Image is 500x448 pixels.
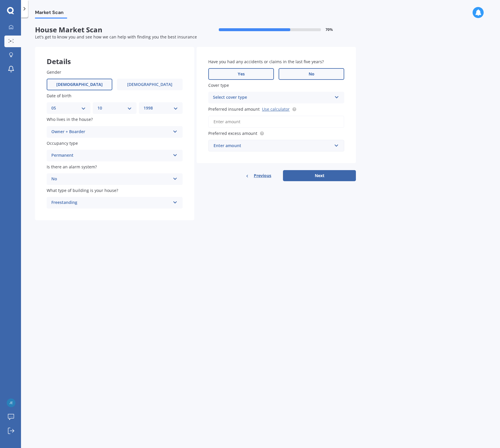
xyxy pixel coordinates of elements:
span: Date of birth [47,93,71,98]
span: What type of building is your house? [47,188,118,193]
img: 9ae04131e46cc7cbd14c482522052b46 [7,398,15,407]
span: Let's get to know you and see how we can help with finding you the best insurance [35,34,197,40]
span: House Market Scan [35,26,195,34]
a: Use calculator [262,106,290,112]
div: Owner + Boarder [51,128,170,135]
span: Cover type [208,82,229,88]
input: Enter amount [208,116,344,128]
span: Market Scan [35,10,67,17]
span: Occupancy type [47,140,78,146]
div: Details [35,47,194,64]
span: Previous [254,171,271,180]
div: Permanent [51,152,170,159]
span: Preferred excess amount [208,130,257,136]
span: Yes [238,72,245,77]
span: Have you had any accidents or claims in the last five years? [208,59,324,64]
div: Enter amount [214,142,332,149]
span: Preferred insured amount [208,106,260,112]
span: No [309,72,314,77]
span: Gender [47,69,61,75]
span: Who lives in the house? [47,117,93,122]
span: Is there an alarm system? [47,164,97,170]
div: Select cover type [213,94,332,101]
span: [DEMOGRAPHIC_DATA] [127,82,172,87]
span: [DEMOGRAPHIC_DATA] [56,82,103,87]
span: 70 % [326,28,333,32]
div: No [51,176,170,183]
div: Freestanding [51,199,170,206]
button: Next [283,170,356,181]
